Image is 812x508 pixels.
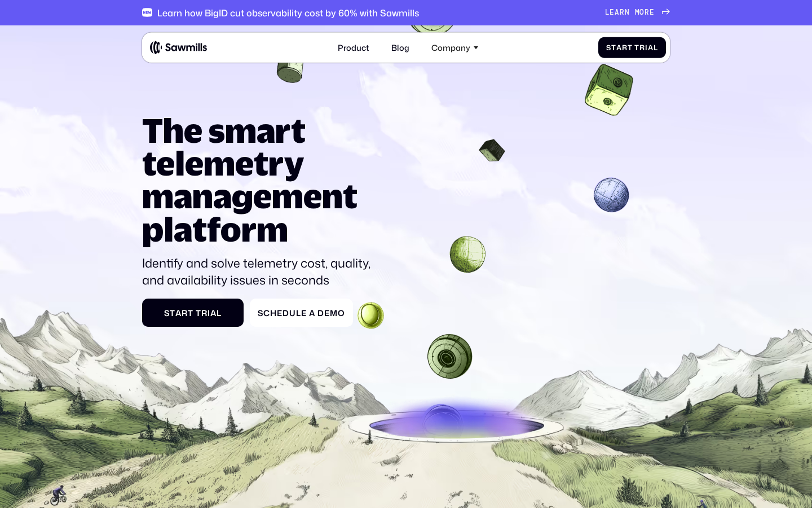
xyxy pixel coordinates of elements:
span: e [277,308,283,318]
span: n [625,8,630,17]
span: t [170,308,175,318]
div: Company [425,36,484,58]
span: l [654,43,658,51]
span: T [196,308,201,318]
span: d [283,308,289,318]
span: e [610,8,615,17]
span: t [611,43,616,51]
span: L [605,8,610,17]
a: Product [332,36,375,58]
span: a [616,43,622,51]
span: h [270,308,277,318]
span: o [639,8,645,17]
span: u [289,308,296,318]
span: m [330,308,338,318]
span: a [309,308,315,318]
span: a [210,308,217,318]
span: r [182,308,188,318]
div: Learn how BigID cut observability cost by 60% with Sawmills [157,7,419,18]
a: StartTrial [598,37,666,58]
span: D [317,308,324,318]
span: e [324,308,330,318]
h1: The smart telemetry management platform [142,114,378,246]
span: S [606,43,611,51]
span: c [263,308,270,318]
span: t [188,308,193,318]
span: e [650,8,655,17]
span: S [258,308,263,318]
span: r [201,308,208,318]
span: a [648,43,654,51]
a: ScheduleaDemo [250,299,353,327]
span: r [645,8,650,17]
span: o [338,308,345,318]
span: i [208,308,210,318]
span: a [615,8,620,17]
a: StartTrial [142,299,244,327]
span: l [217,308,222,318]
a: Blog [385,36,416,58]
span: l [296,308,301,318]
a: Learnmore [605,8,670,17]
span: S [164,308,170,318]
span: T [634,43,639,51]
span: r [620,8,625,17]
span: a [175,308,182,318]
span: t [628,43,633,51]
span: i [645,43,648,51]
div: Company [431,42,470,52]
span: e [301,308,307,318]
p: Identify and solve telemetry cost, quality, and availability issues in seconds [142,255,378,288]
span: r [622,43,628,51]
span: m [635,8,640,17]
span: r [639,43,645,51]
